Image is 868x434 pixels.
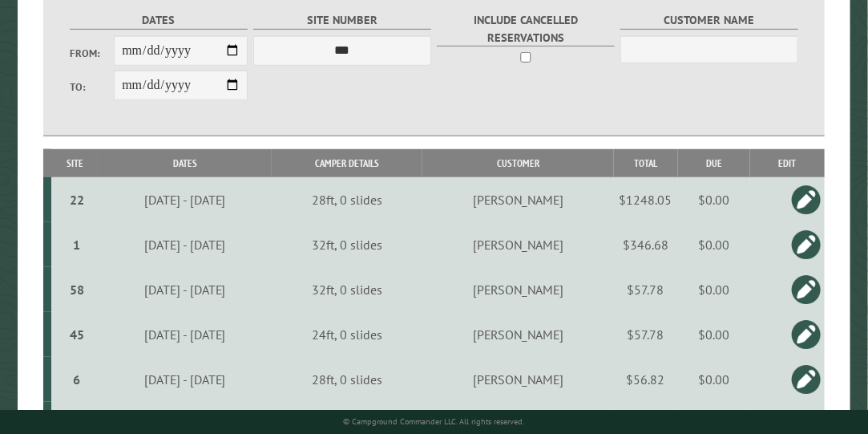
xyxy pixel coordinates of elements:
td: $57.78 [614,312,678,357]
td: 32ft, 0 slides [272,267,422,312]
td: $0.00 [678,267,751,312]
div: 1 [58,237,95,253]
div: [DATE] - [DATE] [101,192,269,208]
div: [DATE] - [DATE] [101,327,269,343]
div: 58 [58,282,95,298]
td: 28ft, 0 slides [272,357,422,402]
td: $0.00 [678,357,751,402]
label: Dates [70,11,248,30]
td: [PERSON_NAME] [422,222,613,267]
th: Total [614,149,678,177]
label: Site Number [253,11,432,30]
th: Site [51,149,98,177]
td: [PERSON_NAME] [422,312,613,357]
th: Edit [750,149,825,177]
th: Due [678,149,751,177]
td: $0.00 [678,177,751,222]
td: $0.00 [678,312,751,357]
div: [DATE] - [DATE] [101,371,269,387]
th: Dates [98,149,271,177]
td: $346.68 [614,222,678,267]
td: 28ft, 0 slides [272,177,422,222]
th: Camper Details [272,149,422,177]
td: $1248.05 [614,177,678,222]
td: [PERSON_NAME] [422,357,613,402]
td: 32ft, 0 slides [272,222,422,267]
td: $0.00 [678,222,751,267]
td: 24ft, 0 slides [272,312,422,357]
td: $56.82 [614,357,678,402]
td: [PERSON_NAME] [422,267,613,312]
td: $57.78 [614,267,678,312]
label: Include Cancelled Reservations [437,11,616,47]
div: 6 [58,371,95,387]
label: Customer Name [620,11,799,30]
th: Customer [422,149,613,177]
label: To: [70,79,115,95]
td: [PERSON_NAME] [422,177,613,222]
div: [DATE] - [DATE] [101,237,269,253]
small: © Campground Commander LLC. All rights reserved. [343,416,524,427]
div: [DATE] - [DATE] [101,282,269,298]
label: From: [70,46,115,61]
div: 22 [58,192,95,208]
div: 45 [58,327,95,343]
